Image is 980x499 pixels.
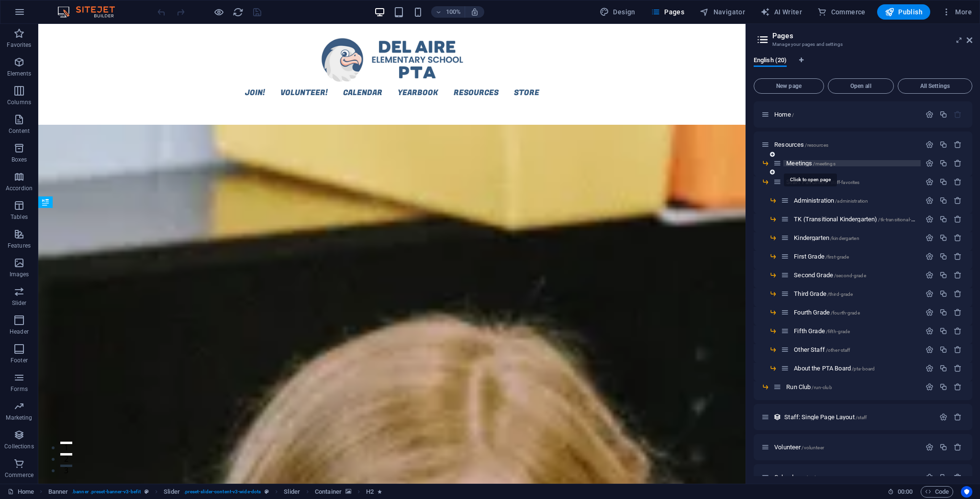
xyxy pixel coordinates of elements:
[925,473,934,481] div: Settings
[939,252,947,260] div: Duplicate
[10,328,29,336] p: Header
[939,473,947,481] div: Duplicate
[921,486,953,498] button: Code
[22,429,34,432] button: 2
[877,4,930,20] button: Publish
[812,385,832,390] span: /run-club
[898,78,972,94] button: All Settings
[781,414,935,420] div: Staff: Single Page Layout/staff
[805,142,828,148] span: /resources
[647,4,688,20] button: Pages
[925,159,934,167] div: Settings
[954,473,962,481] div: Remove
[925,196,934,205] div: Settings
[791,347,921,353] div: Other Staff/other-staff
[791,365,921,371] div: About the PTA Board/pta-board
[700,7,745,17] span: Navigator
[898,486,913,498] span: 00 00
[754,54,787,68] span: English (20)
[794,365,875,372] span: About the PTA Board
[5,471,33,479] p: Commerce
[925,141,934,149] div: Settings
[794,346,850,353] span: Other Staff
[8,242,31,249] p: Features
[925,346,934,354] div: Settings
[925,383,934,391] div: Settings
[925,327,934,335] div: Settings
[954,252,962,260] div: Remove
[878,217,938,222] span: /tk-transitional-kindergarten
[771,444,921,450] div: Volunteer/volunteer
[794,290,853,297] span: Third Grade
[828,180,859,185] span: /staff-favorites
[832,83,890,89] span: Open all
[791,291,921,297] div: Third Grade/third-grade
[7,41,31,49] p: Favorites
[6,414,32,422] p: Marketing
[825,254,849,260] span: /first-grade
[315,486,342,498] span: Click to select. Double-click to edit
[345,489,351,494] i: This element contains a background
[470,8,479,16] i: On resize automatically adjust zoom level to fit chosen device.
[773,413,781,421] div: This layout is used as a template for all items (e.g. a blog post) of this collection. The conten...
[831,310,860,315] span: /fourth-grade
[22,441,34,443] button: 3
[834,273,866,278] span: /second-grade
[939,215,947,223] div: Duplicate
[760,7,802,17] span: AI Writer
[813,4,869,20] button: Commerce
[213,6,224,18] button: Click here to leave preview mode and continue editing
[942,7,972,17] span: More
[826,329,850,334] span: /fifth-grade
[6,184,33,192] p: Accordion
[856,415,867,420] span: /staff
[55,6,127,18] img: Editor Logo
[954,271,962,279] div: Remove
[754,78,824,94] button: New page
[939,271,947,279] div: Duplicate
[696,4,749,20] button: Navigator
[817,7,866,17] span: Commerce
[284,486,300,498] span: Click to select. Double-click to edit
[791,309,921,315] div: Fourth Grade/fourth-grade
[954,364,962,372] div: Remove
[938,4,976,20] button: More
[786,160,835,167] span: Meetings
[954,178,962,186] div: Remove
[902,83,968,89] span: All Settings
[791,272,921,278] div: Second Grade/second-grade
[835,198,868,204] span: /administration
[794,327,850,335] span: Fifth Grade
[233,7,244,18] i: Reload page
[72,486,141,498] span: . banner .preset-banner-v3-befit
[954,141,962,149] div: Remove
[791,253,921,260] div: First Grade/first-grade
[596,4,639,20] button: Design
[925,486,949,498] span: Code
[961,486,972,498] button: Usercentrics
[954,443,962,451] div: Remove
[939,327,947,335] div: Duplicate
[939,196,947,205] div: Duplicate
[366,486,374,498] span: Click to select. Double-click to edit
[888,486,913,498] h6: Session time
[954,383,962,391] div: Remove
[145,489,149,494] i: This element is a customizable preset
[794,216,938,223] span: TK (Transitional Kindergarten)
[939,308,947,316] div: Duplicate
[925,290,934,298] div: Settings
[827,292,853,297] span: /third-grade
[794,253,849,260] span: First Grade
[754,56,972,75] div: Language Tabs
[939,110,947,119] div: Duplicate
[48,486,382,498] nav: breadcrumb
[939,346,947,354] div: Duplicate
[925,234,934,242] div: Settings
[830,236,859,241] span: /kindergarten
[954,196,962,205] div: Remove
[596,4,639,20] div: Design (Ctrl+Alt+Y)
[954,215,962,223] div: Remove
[939,443,947,451] div: Duplicate
[164,486,180,498] span: Click to select. Double-click to edit
[939,178,947,186] div: Duplicate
